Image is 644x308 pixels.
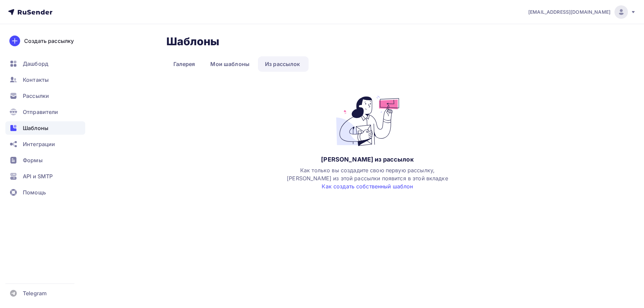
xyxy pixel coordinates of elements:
a: [EMAIL_ADDRESS][DOMAIN_NAME] [528,5,636,19]
h2: Шаблоны [166,35,220,48]
span: Помощь [23,188,46,196]
span: Дашборд [23,60,48,68]
a: Шаблоны [5,121,85,135]
a: Мои шаблоны [203,56,257,72]
a: Отправители [5,105,85,119]
span: Telegram [23,289,47,297]
span: Рассылки [23,92,49,100]
span: Как только вы создадите свою первую рассылку, [PERSON_NAME] из этой рассылки появится в этой вкладке [287,167,448,190]
span: [EMAIL_ADDRESS][DOMAIN_NAME] [528,9,610,15]
a: Рассылки [5,89,85,103]
span: API и SMTP [23,172,53,180]
a: Галерея [166,56,202,72]
span: Шаблоны [23,124,48,132]
div: [PERSON_NAME] из рассылок [321,156,414,164]
span: Контакты [23,76,49,84]
span: Интеграции [23,140,55,148]
a: Контакты [5,73,85,86]
div: Создать рассылку [24,37,74,45]
span: Отправители [23,108,58,116]
span: Формы [23,156,43,164]
a: Дашборд [5,57,85,70]
a: Как создать собственный шаблон [322,183,413,190]
a: Формы [5,153,85,167]
a: Из рассылок [258,56,307,72]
